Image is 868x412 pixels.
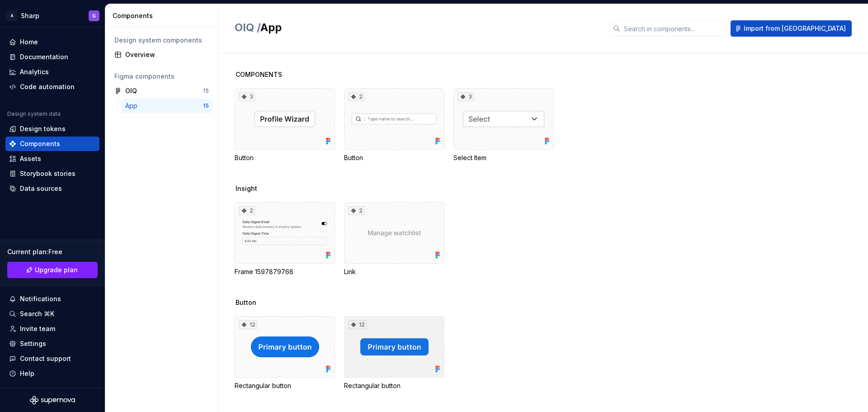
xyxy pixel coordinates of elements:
[235,316,335,390] div: 12Rectangular button
[235,88,335,162] div: 3Button
[344,88,444,162] div: 2Button
[731,20,852,37] button: Import from [GEOGRAPHIC_DATA]
[20,52,68,62] div: Documentation
[348,92,364,101] div: 2
[21,11,39,20] div: Sharp
[20,324,55,333] div: Invite team
[125,50,209,59] div: Overview
[125,86,137,95] div: OIQ
[20,154,41,163] div: Assets
[5,152,99,166] a: Assets
[203,87,209,95] div: 15
[5,166,99,181] a: Storybook stories
[344,202,444,276] div: 2Link
[235,202,335,276] div: 2Frame 1597879768
[453,88,554,162] div: 3Select Item
[5,35,99,49] a: Home
[5,292,99,306] button: Notifications
[5,336,99,351] a: Settings
[344,267,444,276] div: Link
[235,20,599,35] h2: App
[5,181,99,196] a: Data sources
[20,38,38,47] div: Home
[114,72,209,81] div: Figma components
[6,10,17,21] div: A
[5,137,99,151] a: Components
[125,101,141,110] div: App
[453,153,554,162] div: Select Item
[235,153,335,162] div: Button
[344,153,444,162] div: Button
[111,47,212,62] a: Overview
[7,247,98,256] div: Current plan : Free
[239,320,257,329] div: 12
[235,381,335,390] div: Rectangular button
[20,184,62,193] div: Data sources
[2,6,103,25] button: ASharpG
[236,70,282,79] span: COMPONENTS
[235,267,335,276] div: Frame 1597879768
[344,381,444,390] div: Rectangular button
[20,82,75,91] div: Code automation
[458,92,474,101] div: 3
[5,80,99,94] a: Code automation
[20,309,54,318] div: Search ⌘K
[344,316,444,390] div: 12Rectangular button
[5,351,99,366] button: Contact support
[20,139,60,148] div: Components
[5,65,99,79] a: Analytics
[236,298,256,307] span: Button
[20,124,66,133] div: Design tokens
[5,307,99,321] button: Search ⌘K
[239,92,255,101] div: 3
[20,169,75,178] div: Storybook stories
[20,294,61,303] div: Notifications
[114,36,209,45] div: Design system components
[239,206,255,215] div: 2
[5,50,99,64] a: Documentation
[20,354,71,363] div: Contact support
[122,99,212,113] a: App15
[203,102,209,109] div: 15
[113,11,214,20] div: Components
[348,320,367,329] div: 12
[92,12,96,19] div: G
[7,110,61,118] div: Design system data
[20,339,46,348] div: Settings
[236,184,257,193] span: Insight
[20,67,49,76] div: Analytics
[30,396,75,405] svg: Supernova Logo
[348,206,364,215] div: 2
[5,322,99,336] a: Invite team
[20,369,34,378] div: Help
[111,84,212,98] a: OIQ15
[5,122,99,136] a: Design tokens
[235,21,260,34] span: OIQ /
[7,262,98,278] button: Upgrade plan
[620,20,727,37] input: Search in components...
[744,24,846,33] span: Import from [GEOGRAPHIC_DATA]
[5,366,99,381] button: Help
[35,265,78,275] span: Upgrade plan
